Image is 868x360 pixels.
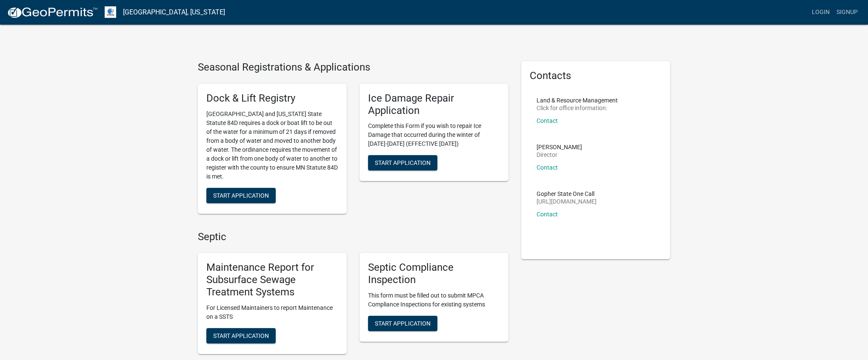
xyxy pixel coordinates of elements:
[206,188,276,203] button: Start Application
[537,211,558,218] a: Contact
[206,261,338,298] h5: Maintenance Report for Subsurface Sewage Treatment Systems
[537,198,597,204] p: [URL][DOMAIN_NAME]
[537,152,582,158] p: Director
[368,316,437,331] button: Start Application
[808,4,833,20] a: Login
[123,5,225,20] a: [GEOGRAPHIC_DATA], [US_STATE]
[537,191,597,197] p: Gopher State One Call
[537,105,618,111] p: Click for office information:
[537,97,618,103] p: Land & Resource Management
[537,144,582,150] p: [PERSON_NAME]
[213,192,269,198] span: Start Application
[368,291,500,309] p: This form must be filled out to submit MPCA Compliance Inspections for existing systems
[375,320,431,326] span: Start Application
[206,92,338,105] h5: Dock & Lift Registry
[375,159,431,166] span: Start Application
[537,164,558,171] a: Contact
[537,117,558,124] a: Contact
[368,261,500,286] h5: Septic Compliance Inspection
[105,6,116,18] img: Otter Tail County, Minnesota
[198,61,508,74] h4: Seasonal Registrations & Applications
[368,92,500,117] h5: Ice Damage Repair Application
[368,155,437,170] button: Start Application
[198,231,508,243] h4: Septic
[833,4,861,20] a: Signup
[530,70,662,82] h5: Contacts
[206,328,276,343] button: Start Application
[213,332,269,339] span: Start Application
[206,303,338,321] p: For Licensed Maintainers to report Maintenance on a SSTS
[206,110,338,181] p: [GEOGRAPHIC_DATA] and [US_STATE] State Statute 84D requires a dock or boat lift to be out of the ...
[368,122,500,148] p: Complete this Form if you wish to repair Ice Damage that occurred during the winter of [DATE]-[DA...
